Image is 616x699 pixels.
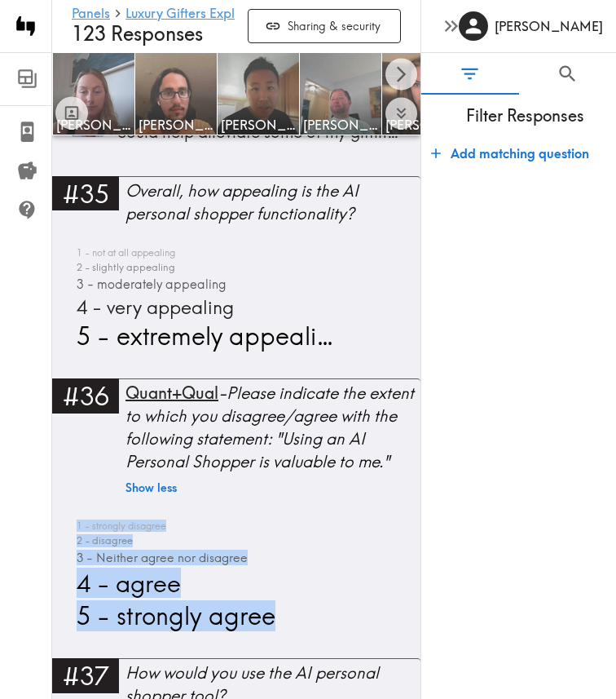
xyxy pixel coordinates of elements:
[125,383,218,403] span: Quant+Qual
[72,7,110,22] a: Panels
[73,320,336,352] span: 5 - extremely appealing
[52,176,420,239] a: #35Overall, how appealing is the AI personal shopper functionality?
[52,176,119,210] div: #35
[73,599,275,632] span: 5 - strongly agree
[385,98,417,130] button: Expand to show all items
[495,17,603,35] h6: [PERSON_NAME]
[52,658,119,692] div: #37
[73,567,181,599] span: 4 - agree
[425,137,596,170] button: Add matching question
[73,519,166,533] span: 1 - strongly disagree
[55,96,88,129] button: Toggle between responses and questions
[248,9,401,44] button: Sharing & security
[73,260,175,276] span: 2 - slightly appealing
[385,116,460,134] span: [PERSON_NAME]
[73,246,175,260] span: 1 - not at all appealing
[221,116,296,134] span: [PERSON_NAME]
[72,22,203,46] span: 123 Responses
[125,478,177,498] button: Show less
[52,52,135,135] a: [PERSON_NAME]
[557,63,579,85] span: Search
[385,59,417,91] button: Scroll right
[434,104,616,127] span: Filter Responses
[135,52,218,135] a: [PERSON_NAME]
[218,52,300,135] a: [PERSON_NAME]
[303,116,378,134] span: [PERSON_NAME]
[300,52,382,135] a: [PERSON_NAME]
[73,533,133,549] span: 2 - disagree
[52,378,119,413] div: #36
[56,116,131,134] span: [PERSON_NAME]
[73,549,248,567] span: 3 - Neither agree nor disagree
[73,276,227,294] span: 3 - moderately appealing
[421,53,519,95] button: Filter Responses
[139,116,213,134] span: [PERSON_NAME]
[52,378,420,512] a: #36Quant+Qual-Please indicate the extent to which you disagree/agree with the following statement...
[125,382,420,473] div: - Please indicate the extent to which you disagree/agree with the following statement: "Using an ...
[382,52,464,135] a: [PERSON_NAME]
[73,294,234,321] span: 4 - very appealing
[125,7,279,22] a: Luxury Gifters Exploratory
[10,10,42,42] img: Instapanel
[125,179,420,225] div: Overall, how appealing is the AI personal shopper functionality?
